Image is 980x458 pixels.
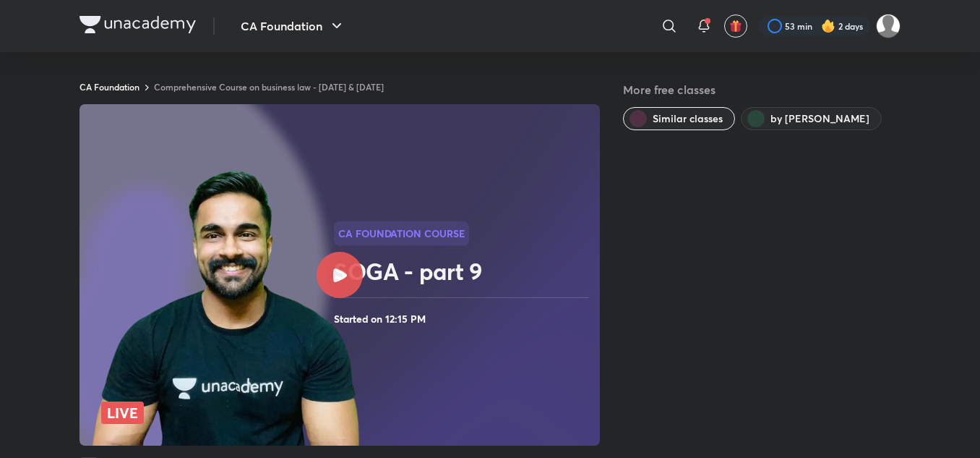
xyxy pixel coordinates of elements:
img: Company Logo [79,16,196,33]
span: by Shantam Gupta [770,111,869,126]
button: CA Foundation [232,12,354,41]
h5: More free classes [623,81,901,98]
button: Similar classes [623,107,735,130]
h4: Started on 12:15 PM [334,310,594,328]
h2: SOGA - part 9 [334,257,594,286]
a: Company Logo [79,16,196,37]
button: by Shantam Gupta [741,107,882,130]
img: streak [821,19,835,33]
button: avatar [724,14,747,38]
a: CA Foundation [79,81,139,93]
img: ansh jain [876,14,901,38]
span: Similar classes [653,111,723,126]
a: Comprehensive Course on business law - [DATE] & [DATE] [154,81,384,93]
img: avatar [729,20,742,33]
